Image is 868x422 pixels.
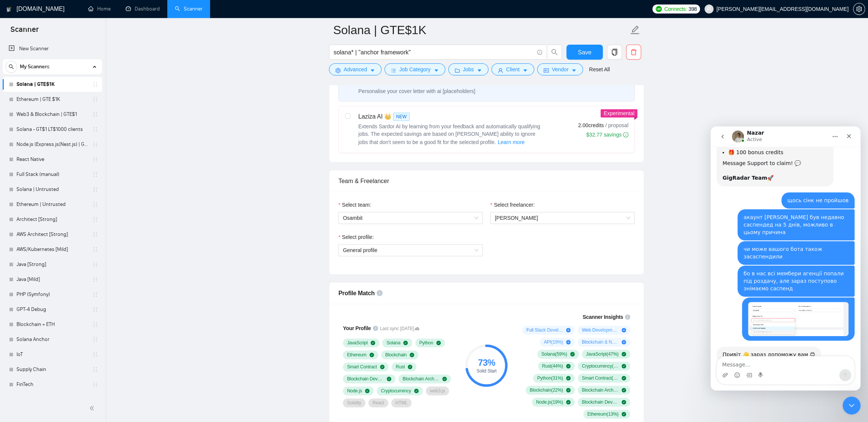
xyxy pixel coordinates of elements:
span: / proposal [605,122,628,129]
div: Laziza AI [358,112,546,121]
span: Extends Sardor AI by learning from your feedback and automatically qualifying jobs. The expected ... [358,123,540,145]
a: Java [Strong] [17,257,88,272]
span: HTML [395,400,408,406]
span: holder [92,126,98,132]
span: Scanner [5,24,45,40]
span: Blockchain Architecture ( 19 %) [582,387,619,393]
span: caret-down [477,68,482,73]
span: Python [419,340,433,346]
span: holder [92,96,98,102]
span: JavaScript ( 47 %) [586,351,619,357]
button: search [547,45,562,60]
span: holder [92,216,98,222]
span: check-circle [369,353,374,357]
span: check-circle [566,364,571,368]
span: info-circle [377,290,383,296]
span: 👑 [384,112,392,121]
span: [PERSON_NAME] [495,215,538,221]
iframe: Intercom live chat [842,396,860,414]
span: check-circle [410,353,414,357]
li: New Scanner [3,41,102,56]
a: Web3 & Blockchain | GTE$1 [17,107,88,122]
span: Select profile: [342,233,374,241]
span: Blockchain ( 22 %) [530,387,563,393]
a: Solana - GT$1 LT$1000 clients [17,122,88,137]
span: holder [92,366,98,372]
span: user [706,6,712,12]
div: $32.77 savings [586,131,628,138]
input: Search Freelance Jobs... [333,48,534,57]
button: Save [566,45,603,60]
span: plus-circle [566,328,571,332]
span: holder [92,231,98,237]
span: Cryptocurrency [381,388,411,394]
a: Solana | Untrusted [17,182,88,197]
a: IoT [17,347,88,362]
span: check-circle [622,388,626,392]
button: delete [626,45,641,60]
a: MVP [17,392,88,407]
span: 2.00 credits [578,121,604,129]
button: folderJobscaret-down [448,63,489,75]
span: Blockchain Development ( 13 %) [582,399,619,405]
span: holder [92,351,98,357]
span: plus-circle [566,340,571,344]
label: Select team: [338,201,371,209]
span: Python ( 31 %) [537,375,563,381]
input: Scanner name... [333,21,629,39]
a: FinTech [17,377,88,392]
div: Solid Start [465,369,508,373]
span: Connects: [664,5,687,13]
span: Osambit [343,212,478,224]
span: check-circle [622,400,626,404]
span: info-circle [623,132,628,137]
span: idcard [544,68,549,73]
span: holder [92,261,98,267]
span: check-circle [408,365,412,369]
span: setting [335,68,341,73]
span: React [372,400,384,406]
span: Rust ( 44 %) [542,363,563,369]
span: Learn more [498,138,525,146]
span: check-circle [622,352,626,356]
span: Web Development ( 28 %) [582,327,619,333]
span: Node.js ( 19 %) [536,399,563,405]
a: Full Stack (manual) [17,167,88,182]
span: Blockchain Development [347,376,384,382]
span: info-circle [537,50,542,55]
a: Java [Mild] [17,272,88,287]
button: userClientcaret-down [491,63,534,75]
span: holder [92,186,98,192]
span: holder [92,381,98,387]
a: Solana | GTE$1K [17,77,88,92]
span: Last sync [DATE] [380,325,419,332]
span: search [6,64,17,69]
button: setting [853,3,865,15]
a: Node.js (Express.js|Nest.js) | GTE$1K [17,137,88,152]
span: check-circle [570,352,575,356]
span: check-circle [414,389,419,393]
div: Team & Freelancer [338,170,635,192]
span: Solidity [347,400,361,406]
span: Save [578,48,591,57]
span: plus-circle [622,328,626,332]
button: search [5,61,17,73]
a: Solana Anchor [17,332,88,347]
span: info-circle [625,314,630,320]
